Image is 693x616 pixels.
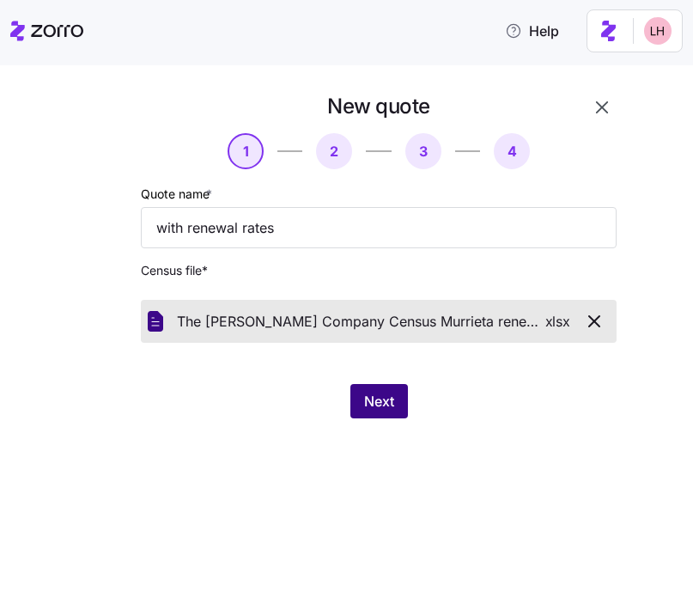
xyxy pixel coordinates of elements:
[364,391,394,412] span: Next
[505,21,559,41] span: Help
[405,133,441,169] button: 3
[228,133,264,169] button: 1
[350,384,408,418] button: Next
[141,262,617,279] span: Census file *
[316,133,352,169] button: 2
[177,311,545,332] span: The [PERSON_NAME] Company Census Murrieta renewal rates.
[644,17,672,45] img: 8ac9784bd0c5ae1e7e1202a2aac67deb
[494,133,530,169] button: 4
[141,207,617,248] input: Quote name
[141,185,216,204] label: Quote name
[327,93,430,119] h1: New quote
[491,14,573,48] button: Help
[545,311,570,332] span: xlsx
